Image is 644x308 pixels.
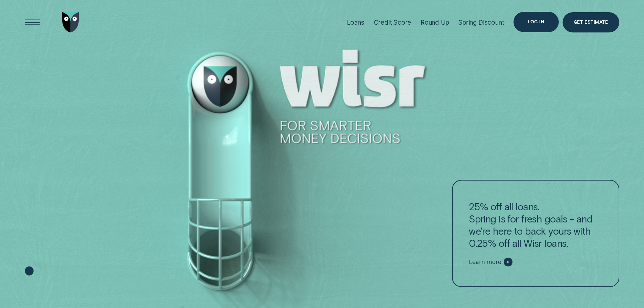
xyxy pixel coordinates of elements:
span: Learn more [469,258,501,266]
p: 25% off all loans. Spring is for fresh goals - and we're here to back yours with 0.25% off all Wi... [469,200,602,249]
div: Spring Discount [458,19,504,26]
div: Log in [528,20,544,24]
div: Loans [347,19,364,26]
div: Round Up [421,19,449,26]
button: Log in [514,12,558,32]
a: 25% off all loans.Spring is for fresh goals - and we're here to back yours with 0.25% off all Wis... [452,180,619,287]
button: Open Menu [22,12,43,32]
div: Credit Score [374,19,411,26]
a: Get Estimate [563,12,619,32]
img: Wisr [62,12,79,32]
